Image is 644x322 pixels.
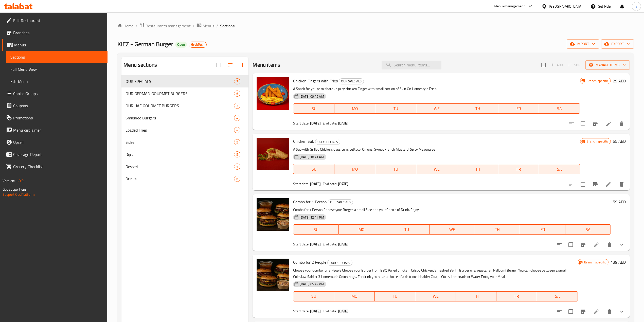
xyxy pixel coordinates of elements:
div: OUR GERMAN GOURMET BURGERS6 [121,87,248,100]
span: Add item [549,61,565,69]
span: TH [458,293,494,300]
div: Smashed Burgers [126,115,234,121]
button: Branch-specific-item [589,178,601,190]
span: Dessert [126,164,234,170]
span: Manage items [589,62,626,68]
span: WE [418,105,455,112]
b: [DATE] [310,120,321,127]
b: [DATE] [310,241,321,247]
span: 3 [234,103,240,108]
button: WE [416,164,457,174]
div: Dips5 [121,148,248,160]
span: WE [418,166,455,173]
span: OUR SPECIALS [328,260,352,266]
span: Select all sections [213,60,224,70]
span: export [605,41,630,47]
button: FR [496,291,537,301]
span: Select to update [565,239,576,250]
span: Select to update [578,118,588,129]
button: TU [375,103,416,114]
span: OUR UAE GOURMET BURGERS [126,103,234,109]
h6: 139 AED [611,259,626,266]
p: Choose your Combo für 2 People Choose your Burger from BBQ Pulled Chicken, Crispy Chicken, Smashe... [293,267,578,280]
div: Smashed Burgers4 [121,112,248,124]
button: WE [430,224,475,235]
span: WE [417,293,454,300]
span: Promotions [13,115,103,121]
span: TH [477,226,518,233]
button: FR [520,224,565,235]
b: [DATE] [338,308,349,314]
button: SU [293,224,339,235]
div: Dessert4 [121,160,248,173]
span: Menus [203,23,214,29]
a: Menu disclaimer [2,124,108,136]
div: items [234,91,240,97]
span: Sections [10,54,103,60]
span: TU [377,293,413,300]
span: Start date: [293,181,309,187]
span: TU [377,105,414,112]
span: KIEZ - German Burger [117,38,173,50]
span: Sections [220,23,235,29]
span: TH [459,166,496,173]
button: SA [539,164,580,174]
span: Start date: [293,308,309,314]
span: Start date: [293,120,309,127]
a: Upsell [2,136,108,148]
div: items [234,115,240,121]
span: [DATE] 09:45 AM [298,94,326,99]
span: Sides [126,139,234,145]
span: SU [295,226,337,233]
span: MO [336,105,373,112]
nav: Menu sections [121,73,248,187]
b: [DATE] [338,241,349,247]
span: OUR GERMAN GOURMET BURGERS [126,91,234,97]
span: WE [432,226,473,233]
span: SU [295,105,332,112]
a: Edit menu item [605,181,612,187]
a: Home [117,23,134,29]
button: sort-choices [553,239,565,251]
svg: Show Choices [619,242,625,248]
span: SU [295,166,332,173]
button: sort-choices [553,306,565,318]
span: Branch specific [584,79,611,83]
span: Open [175,42,187,47]
button: FR [498,164,539,174]
button: export [601,39,634,49]
span: Select section first [565,61,585,69]
button: delete [603,306,616,318]
span: 4 [234,116,240,120]
span: TH [459,105,496,112]
span: 4 [234,128,240,133]
span: SA [539,293,576,300]
button: SU [293,291,334,301]
a: Menus [2,39,108,51]
div: Loaded Fries [126,127,234,133]
span: TU [377,166,414,173]
span: 1.0.0 [16,177,24,184]
svg: Show Choices [619,309,625,315]
span: Branch specific [584,139,611,144]
a: Coupons [2,100,108,112]
div: OUR SPECIALS7 [121,75,248,87]
span: Chicken Sub [293,137,314,145]
span: [DATE] 05:47 PM [298,282,326,287]
button: SA [537,291,578,301]
span: Drinks [126,176,234,182]
div: items [234,176,240,182]
span: Coverage Report [13,151,103,157]
span: Edit Restaurant [13,17,103,24]
span: Chicken Fingers with Fries [293,77,338,85]
div: items [234,78,240,84]
li: / [216,23,218,29]
div: OUR SPECIALS [327,260,352,266]
span: Full Menu View [10,66,103,72]
h6: 55 AED [613,138,626,145]
button: delete [616,118,628,130]
span: OUR SPECIALS [339,78,364,84]
button: TH [456,291,496,301]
